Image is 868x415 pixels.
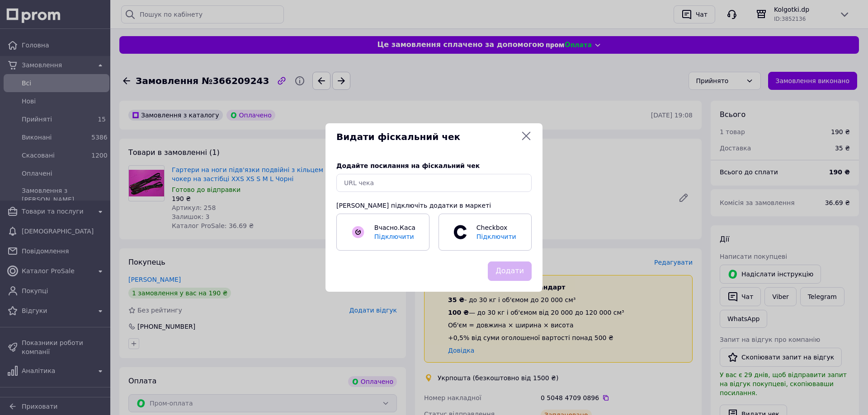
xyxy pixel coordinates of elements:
a: CheckboxПідключити [439,214,532,251]
div: [PERSON_NAME] підключіть додатки в маркеті [336,201,532,210]
span: Підключити [374,233,414,240]
span: Вчасно.Каса [374,224,415,231]
a: Вчасно.КасаПідключити [336,214,429,251]
span: Підключити [476,233,516,240]
input: URL чека [336,174,532,192]
span: Checkbox [472,223,522,241]
span: Додайте посилання на фіскальний чек [336,162,480,169]
span: Видати фіскальний чек [336,131,517,144]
